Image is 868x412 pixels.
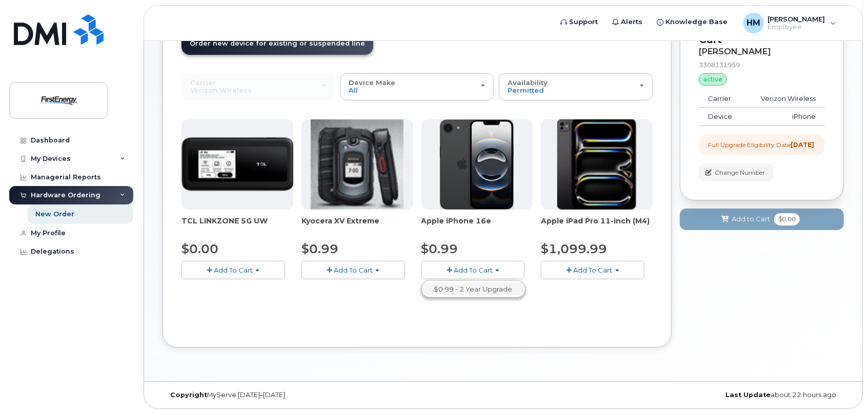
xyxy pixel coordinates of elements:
div: Apple iPhone 16e [421,216,533,236]
span: Employee [768,23,825,31]
img: iphone16e.png [440,119,514,210]
span: Order new device for existing or suspended line [190,39,365,47]
div: Apple iPad Pro 11-inch (M4) [541,216,653,236]
img: ipad_pro_11_m4.png [557,119,637,210]
td: Carrier [699,90,745,108]
td: Device [699,108,745,126]
img: xvextreme.gif [311,119,403,210]
strong: Copyright [170,391,207,399]
span: Change Number [715,168,765,177]
div: [PERSON_NAME] [699,47,825,56]
a: Alerts [605,12,650,32]
button: Change Number [699,163,774,181]
span: Add To Cart [214,266,253,274]
div: active [699,73,727,86]
a: $0.99 - 2 Year Upgrade [424,283,523,296]
img: linkzone5g.png [181,137,293,192]
span: Add to Cart [732,214,770,224]
div: Full Upgrade Eligibility Date [708,140,814,149]
div: about 22 hours ago [617,391,844,399]
span: Add To Cart [454,266,493,274]
button: Device Make All [340,73,494,100]
button: Add To Cart [421,261,525,279]
span: $0.00 [774,213,800,225]
a: Support [554,12,605,32]
button: Add To Cart [301,261,405,279]
span: $0.00 [181,241,218,256]
span: All [349,86,358,94]
strong: [DATE] [791,141,814,149]
iframe: Messenger Launcher [823,367,860,404]
span: Knowledge Base [666,17,728,27]
button: Add to Cart $0.00 [680,209,844,230]
div: 3308131959 [699,60,825,69]
span: Support [570,17,598,27]
button: Add To Cart [541,261,644,279]
div: TCL LINKZONE 5G UW [181,216,293,236]
button: Add To Cart [181,261,285,279]
span: Device Make [349,78,396,87]
span: [PERSON_NAME] [768,15,825,23]
span: Permitted [508,86,544,94]
span: Add To Cart [334,266,373,274]
span: $1,099.99 [541,241,607,256]
span: Availability [508,78,548,87]
span: $0.99 [301,241,338,256]
td: Verizon Wireless [745,90,825,108]
td: iPhone [745,108,825,126]
div: Howes, Matthew [736,13,843,33]
span: $0.99 [421,241,458,256]
span: Alerts [621,17,643,27]
strong: Last Update [725,391,771,399]
a: Knowledge Base [650,12,735,32]
span: HM [746,17,760,29]
div: Kyocera XV Extreme [301,216,413,236]
button: Availability Permitted [499,73,653,100]
div: MyServe [DATE]–[DATE] [163,391,390,399]
span: Add To Cart [574,266,613,274]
